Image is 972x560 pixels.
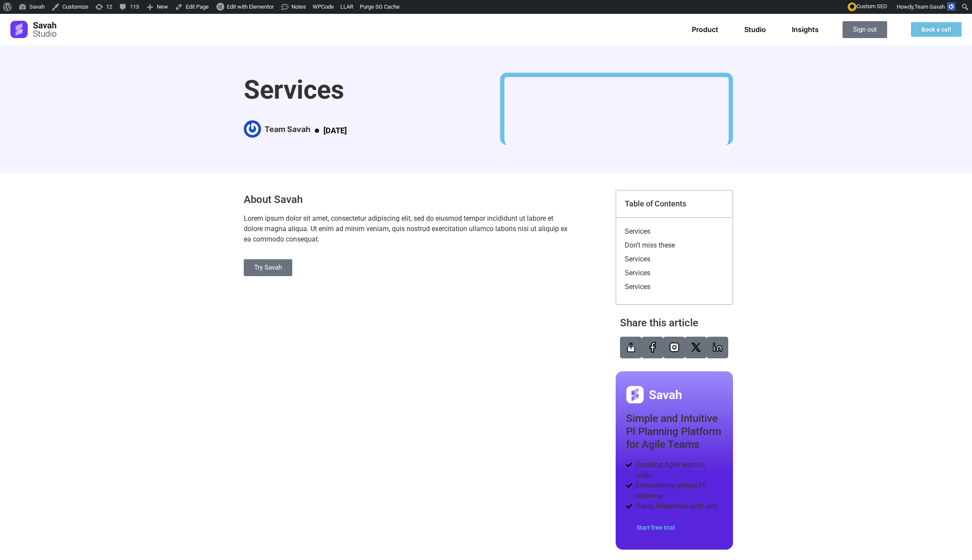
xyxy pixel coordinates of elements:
[244,194,568,205] h4: About Savah
[626,520,685,535] a: Start free trial
[625,254,650,264] a: Services
[265,125,310,134] h4: Team Savah
[914,3,945,10] span: Team Savah
[911,22,962,37] a: Book a call
[620,318,728,328] h4: Share this article
[792,25,819,34] a: Insights
[634,480,723,501] span: Empowering remote PI planning
[625,268,650,278] a: Services
[254,264,282,271] span: Try Savah
[625,226,650,237] a: Services
[244,259,292,276] a: Try Savah
[626,412,722,451] h3: Simple and Intuitive PI Planning Platform for Agile Teams
[853,26,877,33] span: Sign out
[921,26,951,32] span: Book a call
[227,3,274,10] span: Edit with Elementor
[634,460,723,480] span: Enabling Agile team to scale
[692,25,718,34] a: Product
[625,199,723,209] h5: Table of Contents
[625,240,675,251] a: Don’t miss these
[244,213,568,245] p: Lorem ipsum dolor sit amet, consectetur adipiscing elit, sed do eiusmod tempor incididunt ut labo...
[625,282,650,292] a: Services
[692,25,819,34] nav: Menu
[323,126,347,135] time: [DATE]
[634,501,717,512] span: 2-way Integration with Jira
[744,25,766,34] a: Studio
[244,120,261,138] img: Picture of Team Savah
[843,21,887,38] a: Sign out
[636,525,675,531] span: Start free trial
[244,77,468,103] h1: Services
